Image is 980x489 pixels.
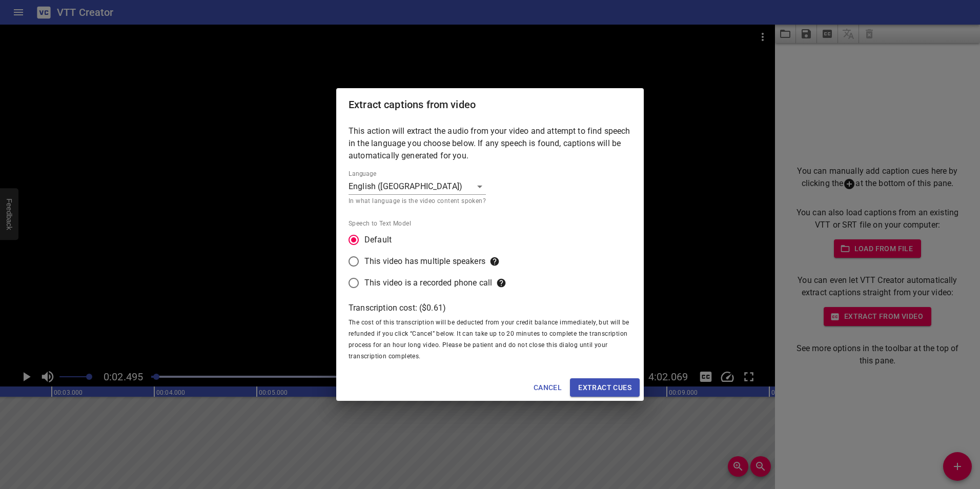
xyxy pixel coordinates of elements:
[534,381,562,394] span: Cancel
[349,171,376,177] label: Language
[496,278,506,288] svg: Choose this for very low bit rate audio, like you would hear through a phone speaker
[364,234,392,246] span: Default
[364,277,492,289] p: This video is a recorded phone call
[349,196,486,207] p: In what language is the video content spoken?
[570,378,640,397] button: Extract cues
[349,219,631,229] span: Speech to Text Model
[349,125,631,162] p: This action will extract the audio from your video and attempt to find speech in the language you...
[578,381,631,394] span: Extract cues
[349,229,631,294] div: speechModel
[364,255,485,268] p: This video has multiple speakers
[349,96,476,113] h6: Extract captions from video
[349,178,486,195] div: English ([GEOGRAPHIC_DATA])
[349,302,631,314] p: Transcription cost: ($ 0.61 )
[489,256,500,267] svg: This option seems to work well for Zoom/Video conferencing calls
[349,319,629,360] span: The cost of this transcription will be deducted from your credit balance immediately, but will be...
[529,378,566,397] button: Cancel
